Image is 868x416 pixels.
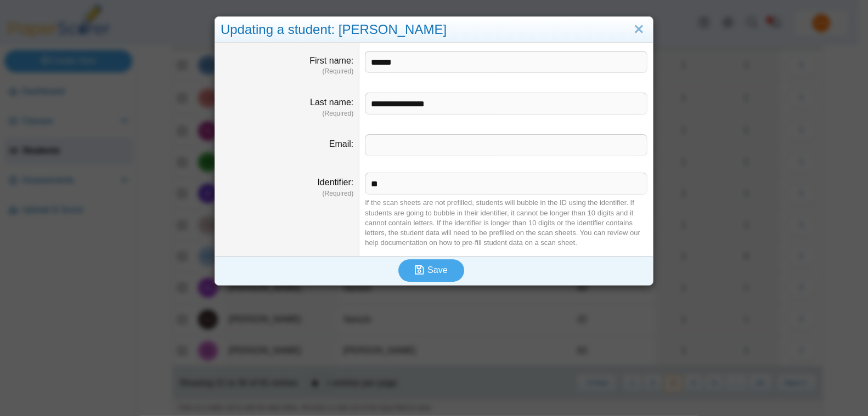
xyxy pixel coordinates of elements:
label: Last name [310,98,353,107]
dfn: (Required) [221,109,353,118]
div: Updating a student: [PERSON_NAME] [215,17,653,43]
dfn: (Required) [221,67,353,76]
label: Identifier [318,178,354,187]
label: First name [309,56,353,65]
label: Email [329,139,353,149]
a: Close [630,20,647,39]
span: Save [427,265,447,275]
dfn: (Required) [221,189,353,198]
button: Save [398,259,464,281]
div: If the scan sheets are not prefilled, students will bubble in the ID using the identifier. If stu... [365,198,647,248]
